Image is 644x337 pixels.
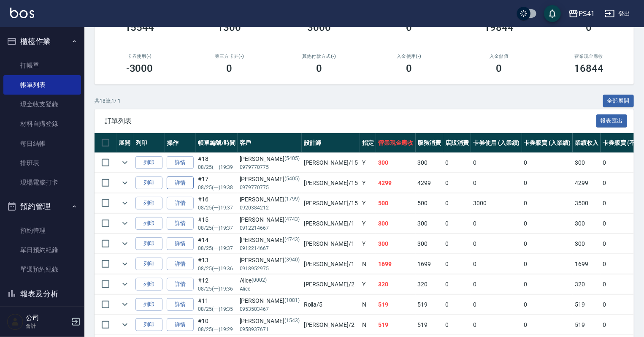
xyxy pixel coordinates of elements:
[135,298,162,311] button: 列印
[573,153,601,173] td: 300
[302,133,360,153] th: 設計師
[167,217,194,230] a: 詳情
[119,258,131,270] button: expand row
[522,274,573,294] td: 0
[167,258,194,271] a: 詳情
[416,274,444,294] td: 320
[416,153,444,173] td: 300
[376,133,416,153] th: 營業現金應收
[416,254,444,274] td: 1699
[443,214,471,234] td: 0
[302,214,360,234] td: [PERSON_NAME] /1
[227,63,233,74] h3: 0
[240,245,300,252] p: 0912214667
[471,315,522,335] td: 0
[198,163,235,171] p: 08/25 (一) 19:39
[198,265,235,272] p: 08/25 (一) 19:36
[95,97,121,105] p: 共 18 筆, 1 / 1
[198,224,235,232] p: 08/25 (一) 19:37
[416,295,444,315] td: 519
[471,153,522,173] td: 0
[3,153,81,173] a: 排班表
[573,173,601,193] td: 4299
[443,315,471,335] td: 0
[522,234,573,254] td: 0
[3,56,81,75] a: 打帳單
[601,6,634,22] button: 登出
[573,295,601,315] td: 519
[443,153,471,173] td: 0
[10,8,34,18] img: Logo
[284,155,300,163] p: (5405)
[198,245,235,252] p: 08/25 (一) 19:37
[522,295,573,315] td: 0
[3,283,81,305] button: 報表及分析
[544,5,561,22] button: save
[471,234,522,254] td: 0
[406,22,412,33] h3: 0
[196,173,238,193] td: #17
[119,156,131,169] button: expand row
[603,95,634,108] button: 全部展開
[522,133,573,153] th: 卡券販賣 (入業績)
[471,193,522,213] td: 3000
[376,295,416,315] td: 519
[496,63,502,74] h3: 0
[374,54,444,59] h2: 入金使用(-)
[135,278,162,291] button: 列印
[135,318,162,332] button: 列印
[376,274,416,294] td: 320
[119,298,131,311] button: expand row
[471,295,522,315] td: 0
[167,318,194,332] a: 詳情
[7,313,24,330] img: Person
[240,276,300,285] div: Alice
[284,317,300,326] p: (1543)
[198,326,235,333] p: 08/25 (一) 19:29
[167,237,194,250] a: 詳情
[573,254,601,274] td: 1699
[573,315,601,335] td: 519
[573,214,601,234] td: 300
[360,274,376,294] td: Y
[360,234,376,254] td: Y
[3,114,81,133] a: 材料自購登錄
[196,153,238,173] td: #18
[116,133,133,153] th: 展開
[416,234,444,254] td: 300
[522,214,573,234] td: 0
[416,193,444,213] td: 500
[240,305,300,313] p: 0953503467
[3,173,81,192] a: 現場電腦打卡
[196,315,238,335] td: #10
[240,265,300,272] p: 0918952975
[376,214,416,234] td: 300
[167,156,194,169] a: 詳情
[198,305,235,313] p: 08/25 (一) 19:35
[3,221,81,240] a: 預約管理
[119,237,131,250] button: expand row
[471,133,522,153] th: 卡券使用 (入業績)
[3,304,81,326] button: 客戶管理
[302,295,360,315] td: Rolla /5
[484,22,514,33] h3: 19844
[3,260,81,279] a: 單週預約紀錄
[284,54,354,59] h2: 其他付款方式(-)
[471,173,522,193] td: 0
[302,234,360,254] td: [PERSON_NAME] /1
[360,153,376,173] td: Y
[135,177,162,190] button: 列印
[360,315,376,335] td: N
[376,254,416,274] td: 1699
[240,296,300,305] div: [PERSON_NAME]
[522,153,573,173] td: 0
[443,193,471,213] td: 0
[360,193,376,213] td: Y
[119,318,131,331] button: expand row
[376,173,416,193] td: 4299
[195,54,264,59] h2: 第三方卡券(-)
[376,234,416,254] td: 300
[135,197,162,210] button: 列印
[196,214,238,234] td: #15
[26,322,69,330] p: 會計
